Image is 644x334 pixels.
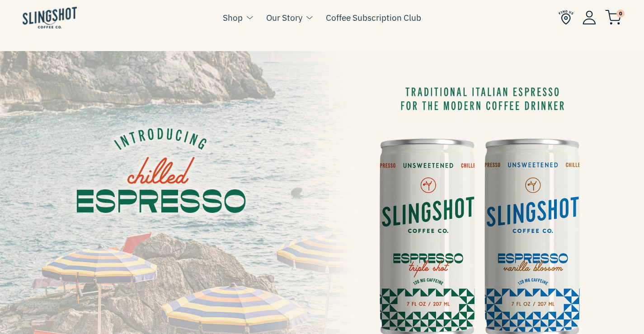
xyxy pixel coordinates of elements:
a: Our Story [266,11,302,24]
img: Find Us [559,10,573,25]
a: Shop [223,11,243,24]
a: 0 [605,12,621,23]
span: 0 [616,9,625,18]
img: Account [583,10,596,24]
img: cart [605,10,621,25]
a: Coffee Subscription Club [326,11,421,24]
